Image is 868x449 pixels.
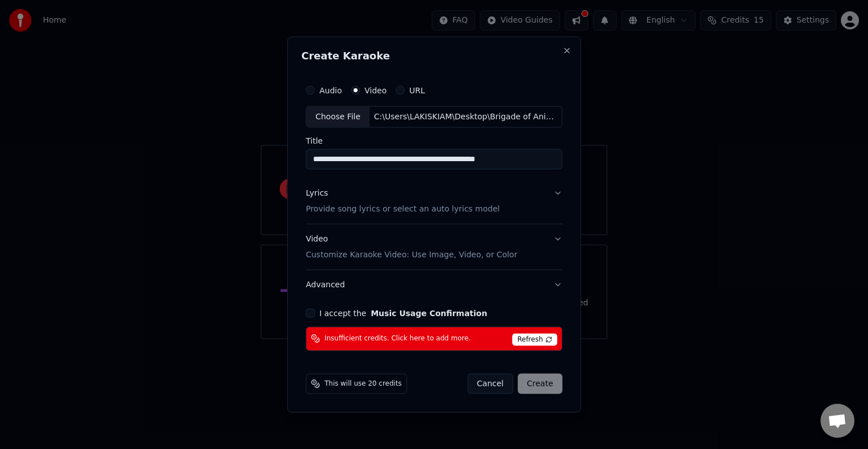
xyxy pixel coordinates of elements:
h2: Create Karaoke [301,51,567,61]
button: LyricsProvide song lyrics or select an auto lyrics model [306,179,562,224]
button: VideoCustomize Karaoke Video: Use Image, Video, or Color [306,225,562,270]
div: C:\Users\LAKISKIAM\Desktop\Brigade of Anime (BoA)\Σε επεξεργασια\The Super Cube\The.Super.Cube.S0... [370,111,562,123]
button: I accept the [371,309,487,317]
span: This will use 20 credits [324,379,402,388]
p: Provide song lyrics or select an auto lyrics model [306,204,500,215]
label: URL [409,87,425,94]
button: Cancel [467,373,513,394]
button: Advanced [306,270,562,299]
div: Lyrics [306,188,328,199]
label: Title [306,137,562,145]
span: Insufficient credits. Click here to add more. [324,334,471,343]
div: Video [306,234,517,261]
label: I accept the [319,309,487,317]
label: Audio [319,87,342,94]
p: Customize Karaoke Video: Use Image, Video, or Color [306,249,517,260]
span: Refresh [512,333,557,346]
label: Video [364,87,387,94]
div: Choose File [306,107,370,127]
